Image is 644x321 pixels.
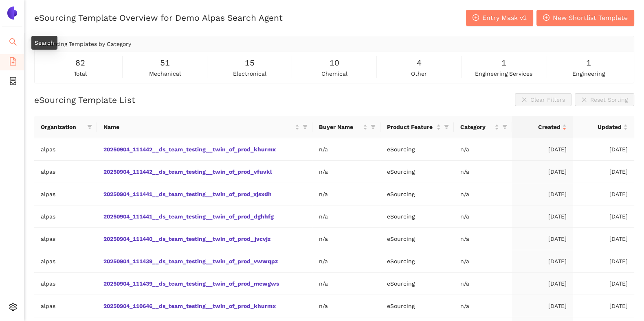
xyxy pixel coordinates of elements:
[573,250,634,273] td: [DATE]
[553,13,628,23] span: New Shortlist Template
[454,228,512,250] td: n/a
[573,116,634,138] th: this column's title is Updated,this column is sortable
[454,138,512,161] td: n/a
[301,121,309,133] span: filter
[454,250,512,273] td: n/a
[380,116,454,138] th: this column's title is Product Feature,this column is sortable
[369,121,377,133] span: filter
[482,13,527,23] span: Entry Mask v2
[454,116,512,138] th: this column's title is Category,this column is sortable
[444,124,449,129] span: filter
[573,205,634,228] td: [DATE]
[454,161,512,183] td: n/a
[312,138,381,161] td: n/a
[34,94,135,106] h2: eSourcing Template List
[103,122,293,131] span: Name
[515,93,571,106] button: closeClear Filters
[573,183,634,205] td: [DATE]
[380,228,454,250] td: eSourcing
[31,36,57,50] div: Search
[312,273,381,295] td: n/a
[580,122,622,131] span: Updated
[160,57,170,69] span: 51
[312,161,381,183] td: n/a
[512,161,573,183] td: [DATE]
[380,250,454,273] td: eSourcing
[417,57,422,69] span: 4
[97,116,312,138] th: this column's title is Name,this column is sortable
[312,116,381,138] th: this column's title is Buyer Name,this column is sortable
[512,273,573,295] td: [DATE]
[473,14,479,22] span: plus-circle
[312,205,381,228] td: n/a
[512,183,573,205] td: [DATE]
[454,183,512,205] td: n/a
[321,69,347,78] span: chemical
[442,121,451,133] span: filter
[34,161,97,183] td: alpas
[512,205,573,228] td: [DATE]
[512,250,573,273] td: [DATE]
[34,273,97,295] td: alpas
[502,124,507,129] span: filter
[387,122,435,131] span: Product Feature
[380,273,454,295] td: eSourcing
[460,122,493,131] span: Category
[512,295,573,317] td: [DATE]
[573,228,634,250] td: [DATE]
[312,250,381,273] td: n/a
[245,57,255,69] span: 15
[34,295,97,317] td: alpas
[411,69,427,78] span: other
[149,69,181,78] span: mechanical
[34,12,283,24] h2: eSourcing Template Overview for Demo Alpas Search Agent
[573,273,634,295] td: [DATE]
[9,74,17,90] span: container
[312,228,381,250] td: n/a
[9,55,17,71] span: file-add
[233,69,266,78] span: electronical
[380,295,454,317] td: eSourcing
[34,205,97,228] td: alpas
[34,250,97,273] td: alpas
[575,93,634,106] button: closeReset Sorting
[74,69,87,78] span: total
[543,14,549,22] span: plus-circle
[572,69,605,78] span: engineering
[536,10,634,26] button: plus-circleNew Shortlist Template
[34,138,97,161] td: alpas
[586,57,591,69] span: 1
[6,7,19,20] img: Logo
[519,122,560,131] span: Created
[512,138,573,161] td: [DATE]
[573,138,634,161] td: [DATE]
[512,228,573,250] td: [DATE]
[371,124,376,129] span: filter
[86,121,94,133] span: filter
[312,183,381,205] td: n/a
[312,295,381,317] td: n/a
[466,10,533,26] button: plus-circleEntry Mask v2
[380,183,454,205] td: eSourcing
[454,205,512,228] td: n/a
[87,124,92,129] span: filter
[75,57,85,69] span: 82
[475,69,532,78] span: engineering services
[319,122,362,131] span: Buyer Name
[380,138,454,161] td: eSourcing
[41,122,84,131] span: Organization
[40,41,131,47] span: eSourcing Templates by Category
[380,161,454,183] td: eSourcing
[34,228,97,250] td: alpas
[573,161,634,183] td: [DATE]
[9,300,17,316] span: setting
[501,121,509,133] span: filter
[573,295,634,317] td: [DATE]
[454,273,512,295] td: n/a
[380,205,454,228] td: eSourcing
[34,183,97,205] td: alpas
[9,35,17,51] span: search
[454,295,512,317] td: n/a
[330,57,339,69] span: 10
[501,57,506,69] span: 1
